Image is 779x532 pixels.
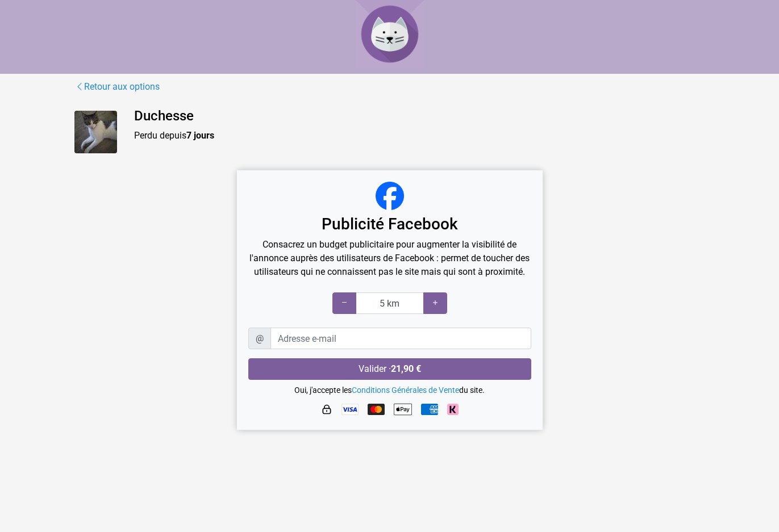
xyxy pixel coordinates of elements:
[248,215,531,234] h3: Publicité Facebook
[447,404,459,415] img: Klarna
[321,404,332,415] img: HTTPS : paiement sécurisé
[352,386,459,395] a: Conditions Générales de Vente
[248,328,271,349] span: @
[421,404,438,415] img: American Express
[394,400,412,418] img: Apple Pay
[248,238,531,279] p: Consacrez un budget publicitaire pour augmenter la visibilité de l'annonce auprès des utilisateur...
[186,130,214,141] strong: 7 jours
[341,404,359,415] img: Visa
[270,328,531,349] input: Adresse e-mail
[134,108,705,124] h4: Duchesse
[368,404,385,415] img: Mastercard
[376,182,404,210] img: facebook_logo_320x320.png
[391,363,421,374] strong: 21,90 €
[134,129,705,143] p: Perdu depuis
[74,79,160,94] a: Retour aux options
[248,358,531,380] button: Valider ·21,90 €
[294,386,485,395] small: Oui, j'accepte les du site.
